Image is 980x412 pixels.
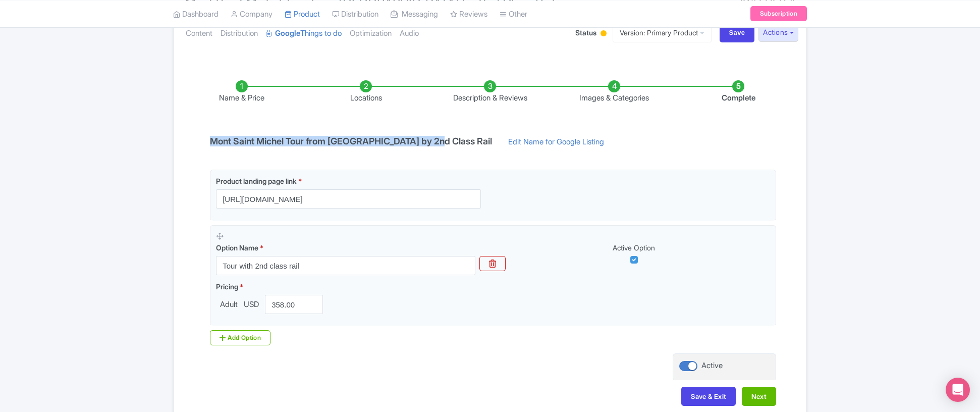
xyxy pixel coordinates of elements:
a: Edit Name for Google Listing [498,136,614,152]
span: Option Name [216,243,258,252]
li: Complete [676,80,800,104]
span: USD [242,299,261,311]
span: Status [575,27,596,38]
button: Next [742,387,776,406]
div: Add Option [210,330,270,345]
span: Active Option [613,243,655,252]
a: Audio [400,18,419,49]
li: Locations [304,80,428,104]
input: Save [720,23,755,42]
a: Distribution [221,18,258,49]
a: Version: Primary Product [613,23,712,42]
a: GoogleThings to do [266,18,342,49]
li: Images & Categories [552,80,676,104]
span: Product landing page link [216,177,297,185]
li: Name & Price [180,80,304,104]
input: Product landing page link [216,189,481,209]
div: Active [701,360,723,372]
button: Save & Exit [681,387,736,406]
a: Subscription [750,6,807,21]
li: Description & Reviews [428,80,552,104]
span: Pricing [216,282,238,291]
button: Actions [758,23,798,42]
h4: Mont Saint Michel Tour from [GEOGRAPHIC_DATA] by 2nd Class Rail [204,136,498,146]
div: Open Intercom Messenger [946,378,970,402]
div: Building [598,26,609,42]
input: 0.00 [265,295,323,314]
input: Option Name [216,256,475,275]
a: Optimization [350,18,392,49]
a: Content [186,18,212,49]
span: Adult [216,299,242,311]
strong: Google [275,28,300,39]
